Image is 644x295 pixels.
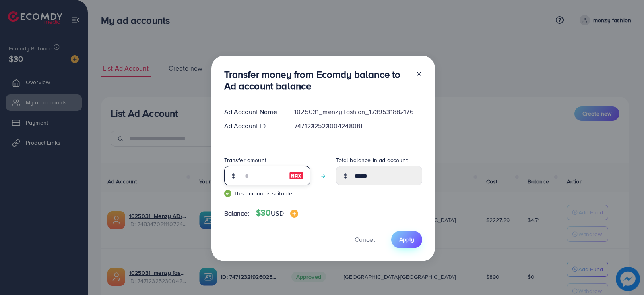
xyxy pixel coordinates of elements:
span: Cancel [355,235,375,244]
small: This amount is suitable [224,189,310,197]
span: Balance: [224,209,250,218]
span: Apply [399,235,414,243]
img: guide [224,190,231,197]
button: Apply [391,231,422,248]
div: Ad Account Name [218,107,288,116]
label: Total balance in ad account [336,156,408,164]
img: image [290,210,298,218]
label: Transfer amount [224,156,266,164]
h4: $30 [256,208,298,218]
img: image [289,171,303,181]
div: 1025031_menzy fashion_1739531882176 [288,107,428,116]
div: 7471232523004248081 [288,121,428,131]
div: Ad Account ID [218,121,288,131]
span: USD [271,209,283,218]
button: Cancel [345,231,385,248]
h3: Transfer money from Ecomdy balance to Ad account balance [224,69,409,92]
